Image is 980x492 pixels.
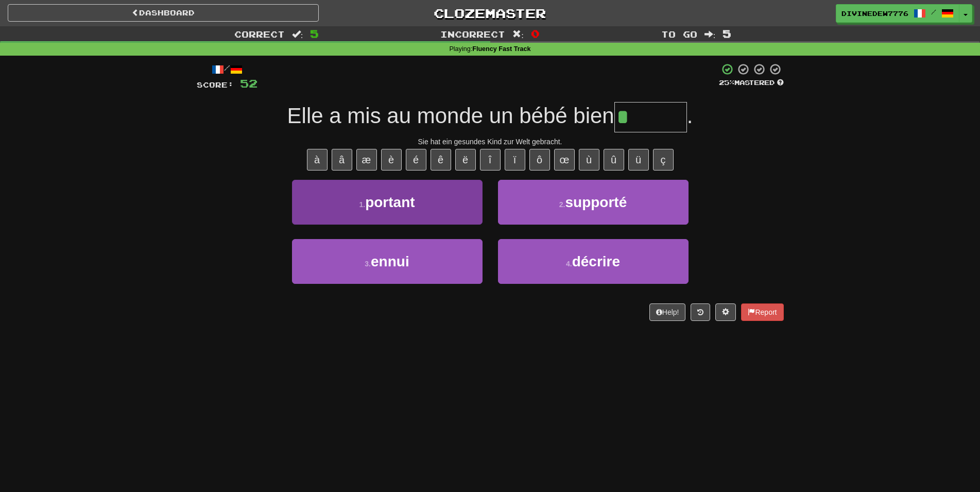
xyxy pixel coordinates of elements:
span: / [931,8,936,15]
button: è [381,149,402,171]
button: Round history (alt+y) [691,303,710,321]
button: ù [579,149,599,171]
a: DivineDew7776 / [836,4,959,23]
button: 2.supporté [498,180,689,225]
small: 2 . [559,200,565,209]
button: ï [505,149,525,171]
button: ç [653,149,674,171]
span: . [687,104,693,128]
button: œ [554,149,575,171]
button: é [406,149,426,171]
a: Dashboard [8,4,319,22]
span: portant [365,194,415,210]
div: Sie hat ein gesundes Kind zur Welt gebracht. [197,137,784,147]
span: DivineDew7776 [841,9,908,18]
span: 5 [310,27,319,40]
button: Help! [649,303,686,321]
small: 4 . [566,260,572,268]
div: / [197,63,257,76]
button: æ [356,149,377,171]
button: à [307,149,328,171]
button: â [332,149,352,171]
div: Mastered [719,78,784,88]
button: 1.portant [292,180,483,225]
span: Elle a mis au monde un bébé bien [287,104,614,128]
button: 3.ennui [292,239,483,284]
span: 5 [723,27,731,40]
span: ennui [371,253,409,269]
span: supporté [565,194,627,210]
button: Report [741,303,783,321]
span: To go [661,29,697,39]
span: décrire [572,253,620,269]
span: : [512,30,524,39]
button: ê [431,149,451,171]
small: 3 . [365,260,371,268]
a: Clozemaster [334,4,645,22]
span: Incorrect [440,29,505,39]
button: û [604,149,624,171]
button: 4.décrire [498,239,689,284]
small: 1 . [359,200,365,209]
span: Score: [197,80,234,89]
button: î [480,149,501,171]
button: ë [455,149,476,171]
button: ü [628,149,649,171]
span: 25 % [719,78,734,87]
strong: Fluency Fast Track [472,45,530,53]
span: 52 [240,77,257,90]
span: Correct [234,29,285,39]
span: : [704,30,716,39]
span: : [292,30,303,39]
button: ô [529,149,550,171]
span: 0 [531,27,540,40]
